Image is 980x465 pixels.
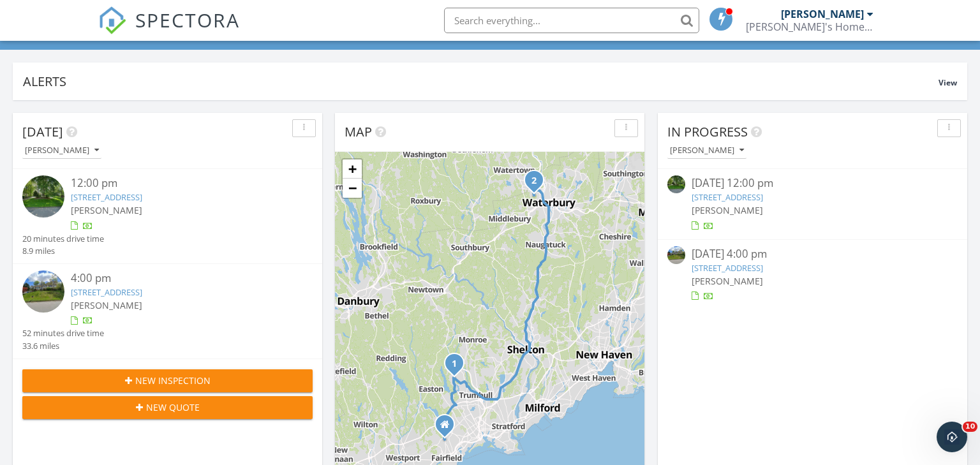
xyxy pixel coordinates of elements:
[670,146,744,155] div: [PERSON_NAME]
[71,286,142,298] a: [STREET_ADDRESS]
[22,270,64,313] img: streetview
[444,8,699,33] input: Search everything...
[445,424,452,432] div: 277 Middlebrook Drive, Fairfield CT 06824
[25,146,99,155] div: [PERSON_NAME]
[781,8,864,20] div: [PERSON_NAME]
[667,142,746,159] button: [PERSON_NAME]
[71,299,142,311] span: [PERSON_NAME]
[343,159,362,179] a: Zoom in
[71,270,288,286] div: 4:00 pm
[22,396,313,419] button: New Quote
[23,73,939,90] div: Alerts
[22,327,104,339] div: 52 minutes drive time
[22,175,313,257] a: 12:00 pm [STREET_ADDRESS] [PERSON_NAME] 20 minutes drive time 8.9 miles
[22,340,104,352] div: 33.6 miles
[22,369,313,392] button: New Inspection
[692,191,763,203] a: [STREET_ADDRESS]
[22,175,64,218] img: streetview
[135,6,240,33] span: SPECTORA
[454,363,462,371] div: 67 Limerick Rd, Trumbull, CT 06611
[22,123,63,140] span: [DATE]
[534,180,542,188] div: 241 White Birch Dr, Waterbury, CT 06708
[146,401,200,414] span: New Quote
[71,204,142,216] span: [PERSON_NAME]
[98,17,240,44] a: SPECTORA
[22,142,101,159] button: [PERSON_NAME]
[692,175,933,191] div: [DATE] 12:00 pm
[692,275,763,287] span: [PERSON_NAME]
[531,177,537,186] i: 2
[343,179,362,198] a: Zoom out
[345,123,372,140] span: Map
[22,233,104,245] div: 20 minutes drive time
[667,175,685,193] img: streetview
[71,191,142,203] a: [STREET_ADDRESS]
[452,360,457,369] i: 1
[667,246,685,264] img: streetview
[692,204,763,216] span: [PERSON_NAME]
[692,262,763,274] a: [STREET_ADDRESS]
[98,6,126,34] img: The Best Home Inspection Software - Spectora
[939,77,957,88] span: View
[692,246,933,262] div: [DATE] 4:00 pm
[71,175,288,191] div: 12:00 pm
[963,422,977,432] span: 10
[135,374,211,387] span: New Inspection
[667,246,958,303] a: [DATE] 4:00 pm [STREET_ADDRESS] [PERSON_NAME]
[22,245,104,257] div: 8.9 miles
[667,123,748,140] span: In Progress
[746,20,873,33] div: Ron's Home Inspection Service, LLC
[22,270,313,352] a: 4:00 pm [STREET_ADDRESS] [PERSON_NAME] 52 minutes drive time 33.6 miles
[937,422,967,452] iframe: Intercom live chat
[667,175,958,232] a: [DATE] 12:00 pm [STREET_ADDRESS] [PERSON_NAME]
